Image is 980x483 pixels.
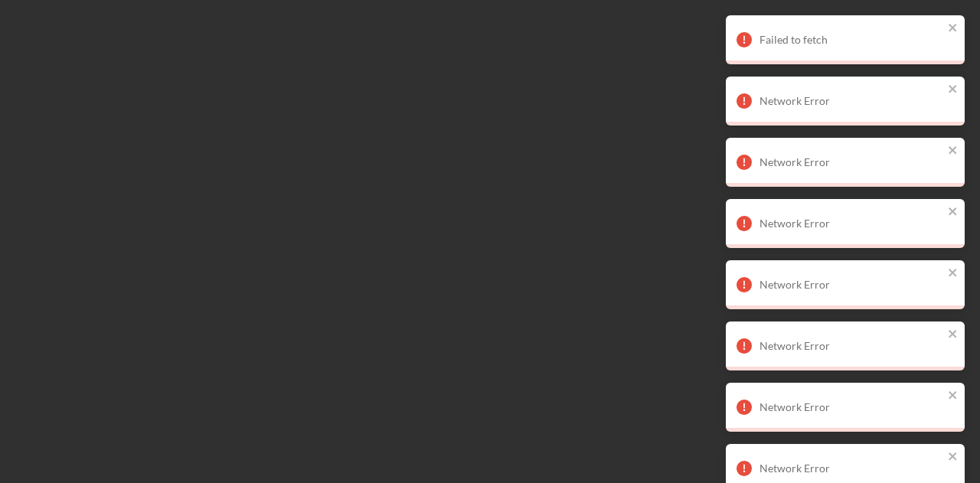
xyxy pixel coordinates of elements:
[759,156,943,168] div: Network Error
[948,144,959,158] button: close
[759,462,943,475] div: Network Error
[948,205,959,220] button: close
[759,34,943,46] div: Failed to fetch
[759,95,943,107] div: Network Error
[759,340,943,352] div: Network Error
[759,217,943,230] div: Network Error
[948,21,959,36] button: close
[759,401,943,413] div: Network Error
[948,83,959,97] button: close
[948,450,959,465] button: close
[948,328,959,342] button: close
[948,389,959,403] button: close
[948,266,959,281] button: close
[759,279,943,291] div: Network Error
